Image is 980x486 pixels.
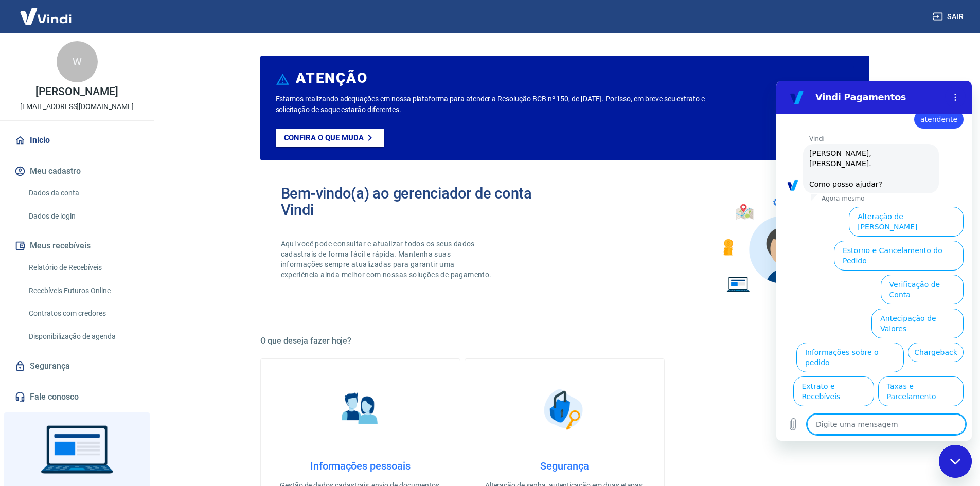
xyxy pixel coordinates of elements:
[281,239,494,280] p: Aqui você pode consultar e atualizar todos os seus dados cadastrais de forma fácil e rápida. Mant...
[281,185,565,218] h2: Bem-vindo(a) ao gerenciador de conta Vindi
[20,101,134,112] p: [EMAIL_ADDRESS][DOMAIN_NAME]
[12,235,141,257] button: Meus recebíveis
[284,133,364,142] p: Confira o que muda
[260,336,869,346] h5: O que deseja fazer hoje?
[12,355,141,377] a: Segurança
[25,206,141,227] a: Dados de login
[12,386,141,408] a: Fale conosco
[276,129,384,147] a: Confira o que muda
[25,326,141,347] a: Disponibilização de agenda
[277,460,443,472] h4: Informações pessoais
[12,129,141,152] a: Início
[714,185,849,299] img: Imagem de um avatar masculino com diversos icones exemplificando as funcionalidades do gerenciado...
[334,384,386,435] img: Informações pessoais
[539,384,590,435] img: Segurança
[12,160,141,183] button: Meu cadastro
[482,460,648,472] h4: Segurança
[296,73,367,83] h6: ATENÇÃO
[931,7,968,26] button: Sair
[25,257,141,278] a: Relatório de Recebíveis
[25,280,141,301] a: Recebíveis Futuros Online
[57,41,98,82] div: W
[276,94,738,115] p: Estamos realizando adequações em nossa plataforma para atender a Resolução BCB nº 150, de [DATE]....
[25,303,141,324] a: Contratos com credores
[12,1,79,32] img: Vindi
[35,86,118,97] p: [PERSON_NAME]
[25,183,141,204] a: Dados da conta
[939,445,972,478] iframe: Botão para abrir a janela de mensagens, conversa em andamento
[776,81,972,441] iframe: Janela de mensagens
